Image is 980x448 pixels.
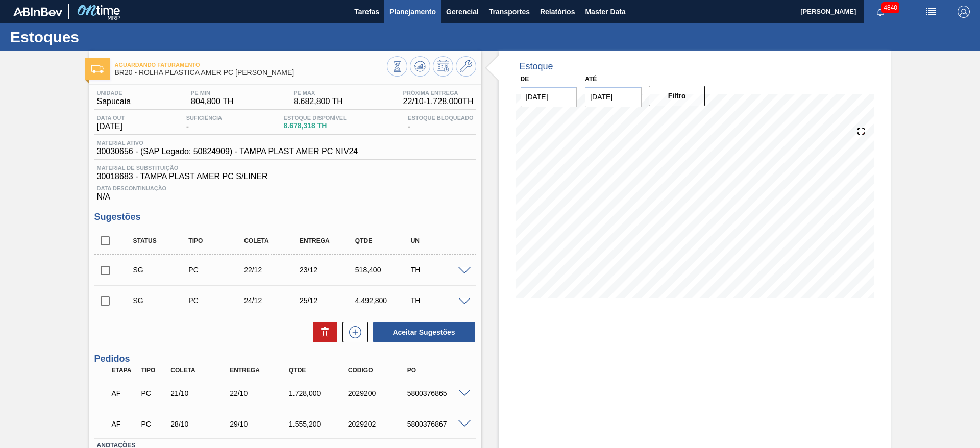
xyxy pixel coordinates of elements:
span: 30030656 - (SAP Legado: 50824909) - TAMPA PLAST AMER PC NIV24 [97,147,358,156]
div: 518,400 [353,266,414,274]
span: 22/10 - 1.728,000 TH [403,97,474,106]
span: 4840 [881,2,899,13]
div: 1.728,000 [286,389,353,397]
span: Master Data [585,6,625,18]
div: 4.492,800 [353,296,414,305]
div: 28/10/2025 [168,420,234,428]
div: Coleta [241,237,303,244]
img: Logout [958,6,970,18]
div: 1.555,200 [286,420,353,428]
span: 804,800 TH [191,97,233,106]
div: UN [408,237,470,244]
div: 21/10/2025 [168,389,234,397]
div: Aguardando Faturamento [109,382,140,405]
div: Etapa [109,367,140,374]
div: Pedido de Compra [138,389,169,397]
button: Aceitar Sugestões [373,322,475,342]
h1: Estoques [10,31,191,43]
div: 22/12/2025 [241,266,303,274]
div: Nova sugestão [337,322,368,342]
button: Programar Estoque [433,56,453,77]
div: N/A [94,181,476,202]
span: 8.678,318 TH [284,122,347,130]
p: AF [112,420,137,428]
label: De [521,76,529,83]
span: [DATE] [97,122,125,131]
div: 29/10/2025 [227,420,293,428]
div: Sugestão Criada [131,266,192,274]
p: AF [112,389,137,397]
div: 2029200 [346,389,412,397]
div: Status [131,237,192,244]
span: Gerencial [446,6,479,18]
div: Entrega [297,237,359,244]
button: Atualizar Gráfico [410,56,430,77]
div: TH [408,296,470,305]
span: 8.682,800 TH [293,97,343,106]
img: Ícone [91,65,104,73]
div: Estoque [520,61,553,72]
div: Qtde [353,237,414,244]
span: Estoque Bloqueado [408,115,473,121]
div: TH [408,266,470,274]
div: 5800376867 [405,420,471,428]
span: Material ativo [97,140,358,146]
span: PE MAX [293,90,343,96]
div: Coleta [168,367,234,374]
span: Tarefas [354,6,379,18]
span: Estoque Disponível [284,115,347,121]
div: Sugestão Criada [131,296,192,305]
div: 5800376865 [405,389,471,397]
span: BR20 - ROLHA PLÁSTICA AMER PC SHORT [115,69,387,77]
button: Notificações [864,5,897,19]
div: PO [405,367,471,374]
span: PE MIN [191,90,233,96]
div: - [405,115,476,131]
div: Pedido de Compra [186,266,248,274]
h3: Sugestões [94,212,476,222]
div: 24/12/2025 [241,296,303,305]
span: 30018683 - TAMPA PLAST AMER PC S/LINER [97,172,474,181]
div: Aguardando Faturamento [109,413,140,435]
img: TNhmsLtSVTkK8tSr43FrP2fwEKptu5GPRR3wAAAABJRU5ErkJggg== [13,7,62,16]
div: 23/12/2025 [297,266,359,274]
div: 25/12/2025 [297,296,359,305]
span: Data Descontinuação [97,185,474,191]
span: Unidade [97,90,131,96]
div: - [184,115,225,131]
span: Material de Substituição [97,165,474,171]
div: 2029202 [346,420,412,428]
div: Pedido de Compra [186,296,248,305]
span: Próxima Entrega [403,90,474,96]
span: Transportes [489,6,530,18]
div: Tipo [138,367,169,374]
button: Filtro [649,86,705,106]
span: Suficiência [186,115,222,121]
label: Até [585,76,597,83]
div: Aceitar Sugestões [368,321,476,343]
div: Tipo [186,237,248,244]
div: Código [346,367,412,374]
h3: Pedidos [94,354,476,364]
div: Pedido de Compra [138,420,169,428]
div: Qtde [286,367,353,374]
div: 22/10/2025 [227,389,293,397]
span: Data out [97,115,125,121]
span: Aguardando Faturamento [115,62,387,68]
div: Entrega [227,367,293,374]
div: Excluir Sugestões [308,322,337,342]
span: Relatórios [540,6,575,18]
button: Visão Geral dos Estoques [387,56,407,77]
span: Sapucaia [97,97,131,106]
input: dd/mm/yyyy [585,87,642,107]
img: userActions [925,6,937,18]
span: Planejamento [389,6,436,18]
input: dd/mm/yyyy [521,87,577,107]
button: Ir ao Master Data / Geral [456,56,476,77]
